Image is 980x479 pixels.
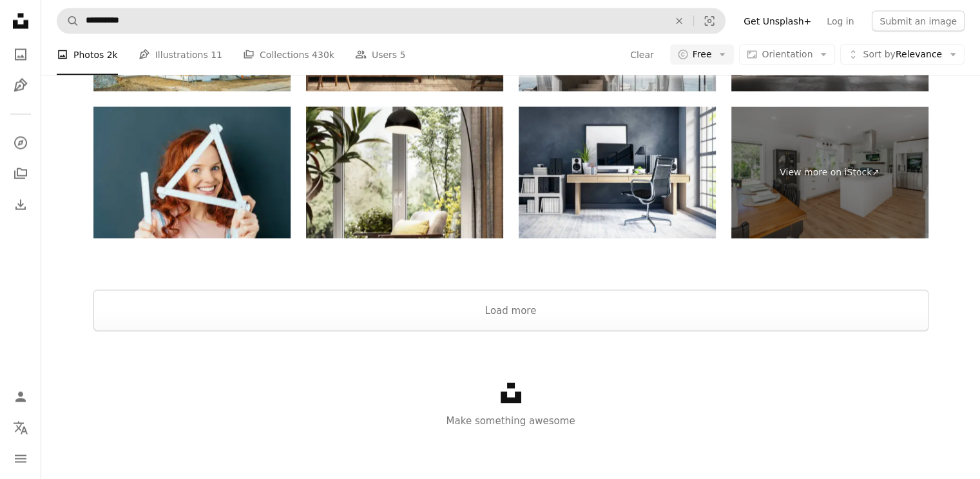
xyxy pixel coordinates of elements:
[306,106,503,238] img: Computer generated image of arm chair in living room
[629,44,655,64] button: Clear
[8,41,34,67] a: Photos
[8,72,34,98] a: Illustrations
[736,10,819,31] a: Get Unsplash+
[93,289,928,331] button: Load more
[863,48,942,61] span: Relevance
[211,47,222,61] span: 11
[400,47,406,61] span: 5
[693,48,712,61] span: Free
[243,34,334,75] a: Collections 430k
[872,10,965,31] button: Submit an image
[57,8,725,34] form: Find visuals sitewide
[8,445,34,471] button: Menu
[41,413,980,428] p: Make something awesome
[762,48,812,59] span: Orientation
[8,191,34,217] a: Download History
[665,8,693,33] button: Clear
[8,8,34,36] a: Home — Unsplash
[8,161,34,186] a: Collections
[519,106,716,238] img: Modern home office interior
[8,130,34,155] a: Explore
[8,415,34,440] button: Language
[819,10,861,31] a: Log in
[93,106,291,238] img: Happy smiling woman planning her new home
[355,34,406,75] a: Users 5
[863,48,895,59] span: Sort by
[694,8,725,33] button: Visual search
[739,44,835,64] button: Orientation
[840,44,965,64] button: Sort byRelevance
[139,34,222,75] a: Illustrations 11
[57,8,79,33] button: Search Unsplash
[731,106,928,238] a: View more on iStock↗
[670,44,735,64] button: Free
[8,384,34,409] a: Log in / Sign up
[312,47,334,61] span: 430k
